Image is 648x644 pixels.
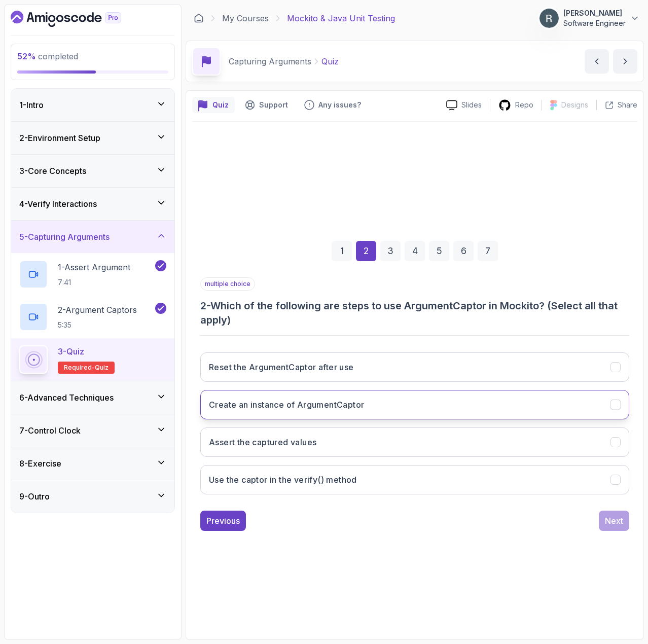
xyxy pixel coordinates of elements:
[613,49,637,74] button: next content
[200,299,629,327] h3: 2 - Which of the following are steps to use ArgumentCaptor in Mockito? (Select all that apply)
[11,447,174,480] button: 8-Exercise
[321,55,339,67] p: Quiz
[209,361,354,373] h3: Reset the ArgumentCaptor after use
[200,465,629,494] button: Use the captor in the verify() method
[200,352,629,382] button: Reset the ArgumentCaptor after use
[461,100,482,110] p: Slides
[19,231,110,243] h3: 5 - Capturing Arguments
[58,261,130,273] p: 1 - Assert Argument
[212,100,229,110] p: Quiz
[429,241,449,261] div: 5
[298,97,367,113] button: Feedback button
[58,277,130,288] p: 7:41
[58,345,84,357] p: 3 - Quiz
[380,241,401,261] div: 3
[605,515,623,527] div: Next
[206,515,240,527] div: Previous
[356,241,376,261] div: 2
[19,303,166,331] button: 2-Argument Captors5:35
[58,320,137,330] p: 5:35
[585,49,609,74] button: previous content
[19,99,44,111] h3: 1 - Intro
[19,490,50,503] h3: 9 - Outro
[563,8,626,18] p: [PERSON_NAME]
[11,11,145,27] a: Dashboard
[95,364,109,372] span: quiz
[596,100,637,110] button: Share
[287,12,395,24] p: Mockito & Java Unit Testing
[209,436,316,448] h3: Assert the captured values
[599,511,629,531] button: Next
[58,304,137,316] p: 2 - Argument Captors
[222,12,269,24] a: My Courses
[192,97,235,113] button: quiz button
[200,511,246,531] button: Previous
[332,241,352,261] div: 1
[259,100,288,110] p: Support
[200,427,629,457] button: Assert the captured values
[405,241,425,261] div: 4
[209,474,357,486] h3: Use the captor in the verify() method
[515,100,533,110] p: Repo
[11,381,174,414] button: 6-Advanced Techniques
[209,399,364,411] h3: Create an instance of ArgumentCaptor
[200,277,255,291] p: multiple choice
[17,51,78,61] span: completed
[19,391,114,404] h3: 6 - Advanced Techniques
[11,414,174,447] button: 7-Control Clock
[318,100,361,110] p: Any issues?
[11,122,174,154] button: 2-Environment Setup
[11,480,174,513] button: 9-Outro
[11,188,174,220] button: 4-Verify Interactions
[490,99,542,112] a: Repo
[453,241,474,261] div: 6
[239,97,294,113] button: Support button
[19,345,166,374] button: 3-QuizRequired-quiz
[539,9,559,28] img: user profile image
[19,198,97,210] h3: 4 - Verify Interactions
[64,364,95,372] span: Required-
[19,165,86,177] h3: 3 - Core Concepts
[19,260,166,289] button: 1-Assert Argument7:41
[618,100,637,110] p: Share
[19,457,61,470] h3: 8 - Exercise
[194,13,204,23] a: Dashboard
[19,424,81,437] h3: 7 - Control Clock
[19,132,100,144] h3: 2 - Environment Setup
[438,100,490,111] a: Slides
[539,8,640,28] button: user profile image[PERSON_NAME]Software Engineer
[229,55,311,67] p: Capturing Arguments
[478,241,498,261] div: 7
[11,155,174,187] button: 3-Core Concepts
[561,100,588,110] p: Designs
[11,89,174,121] button: 1-Intro
[200,390,629,419] button: Create an instance of ArgumentCaptor
[11,221,174,253] button: 5-Capturing Arguments
[563,18,626,28] p: Software Engineer
[17,51,36,61] span: 52 %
